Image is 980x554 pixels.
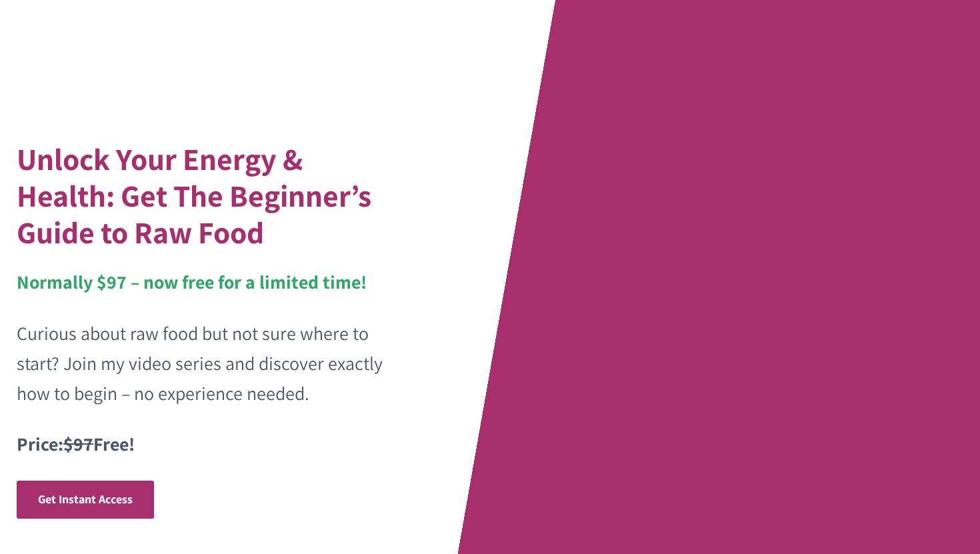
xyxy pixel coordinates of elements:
a: Get Instant Access [17,481,154,519]
s: $97 [63,431,93,456]
h1: Unlock Your Energy & Health: Get The Beginner’s Guide to Raw Food [17,141,385,251]
strong: Normally $97 – now free for a limited time! [17,269,367,294]
strong: Price: Free! [17,431,135,456]
span: Get Instant Access [38,491,133,507]
p: Curious about raw food but not sure where to start? Join my video series and discover exactly how... [17,319,385,408]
